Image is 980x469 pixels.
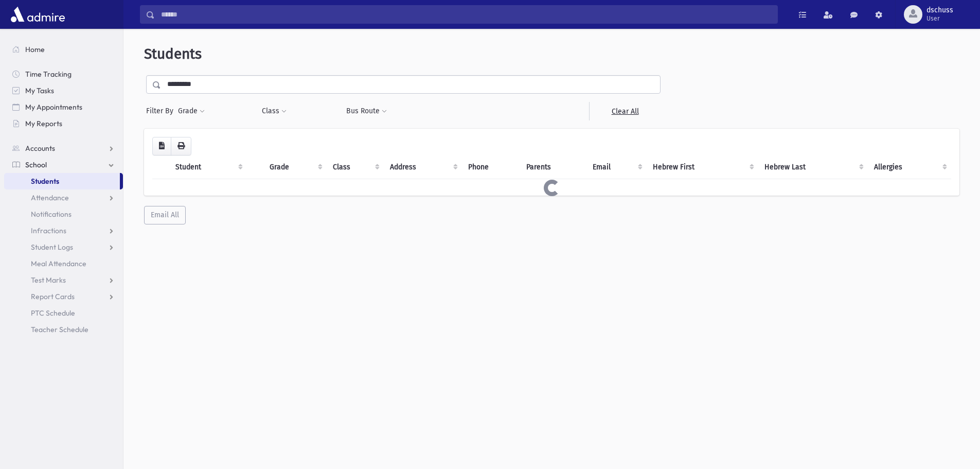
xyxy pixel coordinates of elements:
span: Student Logs [31,242,73,252]
th: Parents [520,155,586,179]
a: Notifications [4,206,123,222]
a: Infractions [4,222,123,239]
th: Phone [462,155,520,179]
span: Teacher Schedule [31,325,88,334]
a: My Tasks [4,82,123,99]
button: Email All [144,206,186,224]
a: School [4,157,123,173]
a: Clear All [589,102,661,120]
a: Report Cards [4,288,123,305]
th: Hebrew First [647,155,758,179]
a: Time Tracking [4,66,123,82]
button: Print [171,137,191,155]
span: Infractions [31,226,66,235]
span: Time Tracking [25,70,72,79]
a: Accounts [4,140,123,157]
th: Hebrew Last [758,155,868,179]
a: My Reports [4,115,123,132]
a: Meal Attendance [4,255,123,272]
a: Teacher Schedule [4,321,123,338]
button: Class [261,102,287,120]
button: CSV [152,137,171,155]
th: Allergies [868,155,951,179]
span: dschuss [926,6,953,14]
span: Report Cards [31,292,75,301]
span: My Appointments [25,102,82,112]
span: Filter By [146,106,177,116]
a: Home [4,41,123,58]
span: Test Marks [31,275,66,285]
a: My Appointments [4,99,123,115]
a: PTC Schedule [4,305,123,321]
a: Attendance [4,189,123,206]
span: Notifications [31,210,72,219]
th: Student [169,155,247,179]
span: Students [144,45,202,62]
th: Address [384,155,462,179]
span: School [25,160,47,169]
span: Attendance [31,193,69,202]
th: Email [586,155,647,179]
th: Class [327,155,384,179]
span: User [926,14,953,23]
span: My Tasks [25,86,54,95]
th: Grade [263,155,326,179]
input: Search [155,5,777,24]
span: Home [25,45,45,54]
span: My Reports [25,119,62,128]
a: Student Logs [4,239,123,255]
button: Grade [177,102,205,120]
span: Accounts [25,144,55,153]
img: AdmirePro [8,4,67,25]
span: PTC Schedule [31,308,75,318]
span: Students [31,177,59,186]
a: Test Marks [4,272,123,288]
span: Meal Attendance [31,259,86,268]
button: Bus Route [346,102,387,120]
a: Students [4,173,120,189]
